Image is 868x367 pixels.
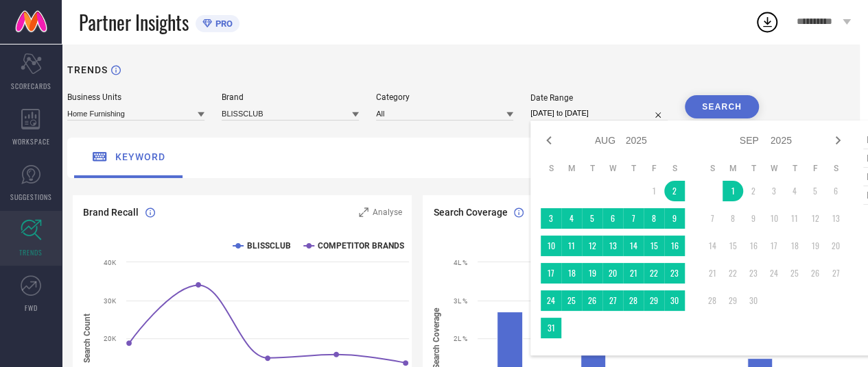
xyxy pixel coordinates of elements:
text: COMPETITOR BRANDS [318,241,404,251]
span: FWD [25,303,38,313]
th: Saturday [825,163,846,174]
th: Friday [805,163,825,174]
td: Sat Aug 30 2025 [664,290,685,311]
span: SCORECARDS [11,81,51,91]
th: Saturday [664,163,685,174]
td: Sun Sep 21 2025 [702,263,723,283]
td: Fri Sep 12 2025 [805,208,825,229]
td: Tue Sep 16 2025 [743,236,764,256]
td: Wed Sep 03 2025 [764,181,784,201]
button: SEARCH [685,95,759,118]
th: Tuesday [743,163,764,174]
svg: Zoom [359,207,368,217]
td: Tue Aug 26 2025 [582,290,602,311]
td: Sun Sep 28 2025 [702,290,723,311]
td: Thu Sep 04 2025 [784,181,805,201]
td: Mon Sep 22 2025 [723,263,743,283]
th: Thursday [623,163,644,174]
th: Friday [644,163,664,174]
span: Analyse [372,207,401,217]
h1: TRENDS [67,64,108,75]
div: Date Range [530,93,668,103]
td: Tue Aug 12 2025 [582,236,602,256]
td: Mon Aug 25 2025 [561,290,582,311]
td: Sat Aug 23 2025 [664,263,685,283]
td: Tue Aug 05 2025 [582,208,602,229]
td: Fri Sep 05 2025 [805,181,825,201]
th: Tuesday [582,163,602,174]
td: Fri Aug 08 2025 [644,208,664,229]
td: Sat Sep 06 2025 [825,181,846,201]
td: Sat Aug 02 2025 [664,181,685,201]
text: 4L % [454,259,467,266]
td: Fri Sep 19 2025 [805,236,825,256]
td: Sun Aug 17 2025 [541,263,561,283]
span: PRO [212,18,233,29]
td: Wed Sep 24 2025 [764,263,784,283]
th: Sunday [702,163,723,174]
td: Sat Sep 27 2025 [825,263,846,283]
td: Wed Sep 17 2025 [764,236,784,256]
td: Mon Aug 04 2025 [561,208,582,229]
td: Thu Aug 28 2025 [623,290,644,311]
text: 40K [104,259,117,266]
span: WORKSPACE [12,136,50,147]
input: Select date range [530,106,668,121]
text: BLISSCLUB [247,241,291,251]
span: keyword [115,151,165,162]
td: Wed Aug 13 2025 [602,236,623,256]
div: Open download list [755,10,779,34]
text: 3L % [454,297,467,305]
td: Fri Aug 01 2025 [644,181,664,201]
td: Sun Aug 03 2025 [541,208,561,229]
td: Thu Aug 07 2025 [623,208,644,229]
td: Fri Sep 26 2025 [805,263,825,283]
div: Previous month [541,132,557,149]
tspan: Search Count [82,314,92,363]
td: Sun Sep 14 2025 [702,236,723,256]
text: 30K [104,297,117,305]
td: Thu Aug 14 2025 [623,236,644,256]
td: Mon Sep 15 2025 [723,236,743,256]
td: Thu Sep 18 2025 [784,236,805,256]
td: Sat Sep 20 2025 [825,236,846,256]
td: Tue Sep 02 2025 [743,181,764,201]
td: Mon Sep 29 2025 [723,290,743,311]
span: Search Coverage [433,207,507,218]
td: Wed Aug 20 2025 [602,263,623,283]
div: Business Units [67,92,204,102]
div: Next month [830,132,846,149]
span: Partner Insights [79,8,189,36]
td: Tue Sep 30 2025 [743,290,764,311]
td: Mon Sep 01 2025 [723,181,743,201]
span: Brand Recall [83,207,139,218]
div: Brand [222,92,359,102]
th: Sunday [541,163,561,174]
td: Fri Aug 29 2025 [644,290,664,311]
th: Monday [561,163,582,174]
td: Sun Aug 31 2025 [541,318,561,338]
td: Sun Aug 24 2025 [541,290,561,311]
td: Tue Sep 09 2025 [743,208,764,229]
td: Fri Aug 15 2025 [644,236,664,256]
th: Monday [723,163,743,174]
th: Wednesday [602,163,623,174]
div: Category [376,92,513,102]
th: Wednesday [764,163,784,174]
text: 2L % [454,335,467,342]
th: Thursday [784,163,805,174]
td: Thu Aug 21 2025 [623,263,644,283]
td: Mon Aug 18 2025 [561,263,582,283]
td: Wed Aug 06 2025 [602,208,623,229]
span: TRENDS [19,247,43,257]
td: Tue Sep 23 2025 [743,263,764,283]
td: Mon Sep 08 2025 [723,208,743,229]
td: Thu Sep 11 2025 [784,208,805,229]
td: Sun Sep 07 2025 [702,208,723,229]
td: Wed Sep 10 2025 [764,208,784,229]
text: 20K [104,335,117,342]
td: Sat Sep 13 2025 [825,208,846,229]
td: Wed Aug 27 2025 [602,290,623,311]
span: SUGGESTIONS [10,192,52,202]
td: Sat Aug 16 2025 [664,236,685,256]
